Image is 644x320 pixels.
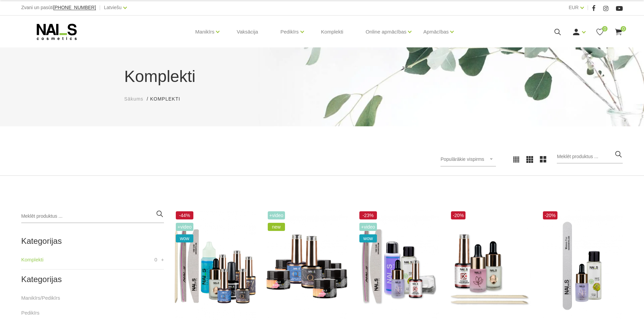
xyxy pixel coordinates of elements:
input: Meklēt produktus ... [557,150,623,164]
a: 0 [614,28,623,36]
a: Komplekti [21,256,44,264]
span: -23% [359,211,377,219]
span: -20% [451,211,466,219]
h2: Kategorijas [21,237,164,246]
a: 0 [596,28,604,36]
a: Manikīrs [195,18,215,45]
span: +Video [268,211,285,219]
span: +Video [176,223,193,231]
a: + [161,256,164,264]
a: Apmācības [423,18,449,45]
div: Zvani un pasūti [21,3,96,12]
span: wow [359,234,377,242]
a: Sākums [124,95,144,103]
span: 0 [602,26,607,31]
a: [PHONE_NUMBER] [53,5,96,10]
h2: Kategorijas [21,275,164,284]
a: Online apmācības [365,18,406,45]
span: | [587,3,589,12]
span: [PHONE_NUMBER] [53,5,96,10]
span: Sākums [124,96,144,102]
span: -44% [176,211,193,219]
a: Manikīrs/Pedikīrs [21,294,60,302]
span: +Video [359,223,377,231]
span: | [99,3,101,12]
li: Komplekti [150,95,187,103]
span: new [268,223,285,231]
a: Pedikīrs [21,309,40,317]
span: Populārākie vispirms [440,156,484,162]
span: -20% [543,211,557,219]
a: Vaksācija [231,16,263,48]
span: wow [176,234,193,242]
a: EUR [569,3,579,12]
a: Komplekti [316,16,349,48]
span: 0 [621,26,626,31]
a: Pedikīrs [280,18,299,45]
h1: Komplekti [124,64,520,89]
a: Latviešu [104,3,122,12]
input: Meklēt produktus ... [21,210,164,223]
span: 0 [154,256,157,264]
